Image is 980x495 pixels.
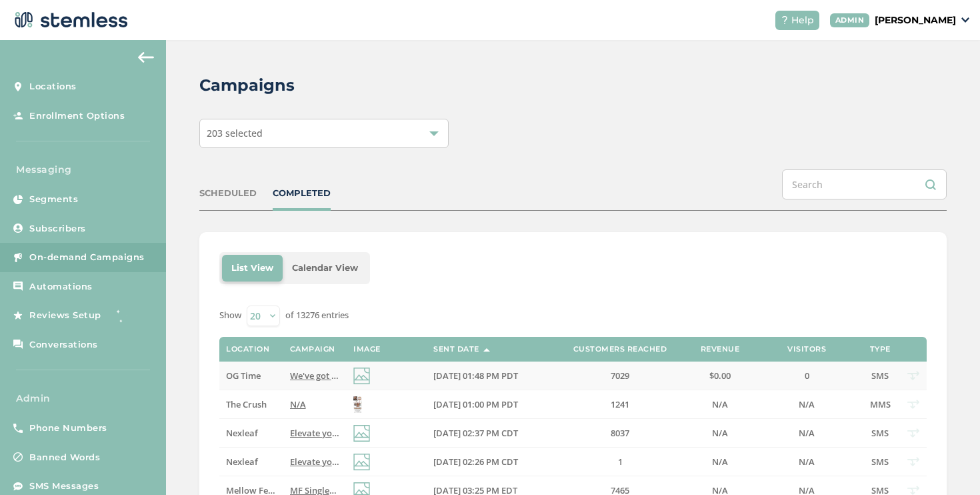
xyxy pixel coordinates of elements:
[29,480,99,493] span: SMS Messages
[433,370,518,382] span: [DATE] 01:48 PM PDT
[226,345,269,354] label: Location
[611,427,629,439] span: 8037
[222,255,283,282] li: List View
[273,187,331,200] div: COMPLETED
[867,428,893,439] label: SMS
[867,456,893,468] label: SMS
[290,428,340,439] label: Elevate your day with Nexlef and Live Source premium selections - tap for more info Reply END to ...
[29,309,101,322] span: Reviews Setup
[693,399,747,410] label: N/A
[111,302,138,329] img: glitter-stars-b7820f95.gif
[760,456,853,468] label: N/A
[560,399,680,410] label: 1241
[138,52,154,63] img: icon-arrow-back-accent-c549486e.svg
[29,280,93,294] span: Automations
[29,451,100,464] span: Banned Words
[29,251,145,264] span: On-demand Campaigns
[560,370,680,382] label: 7029
[433,456,547,468] label: 09/25/2025 02:26 PM CDT
[782,169,947,199] input: Search
[701,345,740,354] label: Revenue
[199,187,257,200] div: SCHEDULED
[433,345,479,354] label: Sent Date
[560,456,680,468] label: 1
[353,368,370,384] img: icon-img-d887fa0c.svg
[611,398,629,410] span: 1241
[353,425,370,442] img: icon-img-d887fa0c.svg
[226,456,258,468] span: Nexleaf
[219,309,241,322] label: Show
[560,428,680,439] label: 8037
[433,428,547,439] label: 09/25/2025 02:37 PM CDT
[871,427,889,439] span: SMS
[433,456,518,468] span: [DATE] 02:26 PM CDT
[29,80,77,93] span: Locations
[913,431,980,495] iframe: Chat Widget
[290,398,306,410] span: N/A
[11,7,128,33] img: logo-dark-0685b13c.svg
[709,370,731,382] span: $0.00
[29,109,125,123] span: Enrollment Options
[290,345,335,354] label: Campaign
[712,456,728,468] span: N/A
[961,17,969,23] img: icon_down-arrow-small-66adaf34.svg
[871,456,889,468] span: SMS
[285,309,349,322] label: of 13276 entries
[760,428,853,439] label: N/A
[781,16,789,24] img: icon-help-white-03924b79.svg
[290,427,719,439] span: Elevate your day with Nexlef and Live Source premium selections - tap for more info Reply END to ...
[226,427,258,439] span: Nexleaf
[573,345,667,354] label: Customers Reached
[433,427,518,439] span: [DATE] 02:37 PM CDT
[799,456,815,468] span: N/A
[199,73,295,97] h2: Campaigns
[290,370,340,382] label: We've got some great deals on deck today: Reply END to cancel
[226,428,276,439] label: Nexleaf
[353,454,370,470] img: icon-img-d887fa0c.svg
[29,338,98,352] span: Conversations
[870,398,891,410] span: MMS
[830,13,870,27] div: ADMIN
[871,370,889,382] span: SMS
[870,345,891,354] label: Type
[29,422,107,435] span: Phone Numbers
[29,222,86,235] span: Subscribers
[483,348,490,352] img: icon-sort-1e1d7615.svg
[712,427,728,439] span: N/A
[226,370,276,382] label: OG Time
[867,370,893,382] label: SMS
[29,193,78,206] span: Segments
[226,370,261,382] span: OG Time
[867,399,893,410] label: MMS
[611,370,629,382] span: 7029
[799,427,815,439] span: N/A
[226,398,267,410] span: The Crush
[290,456,340,468] label: Elevate your day with Nexlef and Live Source premium selections - tap for more info Reply END to ...
[226,399,276,410] label: The Crush
[791,13,814,27] span: Help
[290,399,340,410] label: N/A
[693,370,747,382] label: $0.00
[433,370,547,382] label: 09/25/2025 01:48 PM PDT
[875,13,956,27] p: [PERSON_NAME]
[353,396,362,413] img: 5n8EEPfINszdOvJEXGJw9KeSwnysqu.jpg
[799,398,815,410] span: N/A
[290,370,550,382] span: We've got some great deals on deck [DATE]: Reply END to cancel
[805,370,809,382] span: 0
[712,398,728,410] span: N/A
[760,370,853,382] label: 0
[433,398,518,410] span: [DATE] 01:00 PM PDT
[283,255,367,282] li: Calendar View
[693,456,747,468] label: N/A
[290,456,719,468] span: Elevate your day with Nexlef and Live Source premium selections - tap for more info Reply END to ...
[618,456,623,468] span: 1
[433,399,547,410] label: 09/25/2025 01:00 PM PDT
[760,399,853,410] label: N/A
[226,456,276,468] label: Nexleaf
[693,428,747,439] label: N/A
[207,127,263,139] span: 203 selected
[787,345,826,354] label: Visitors
[353,345,381,354] label: Image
